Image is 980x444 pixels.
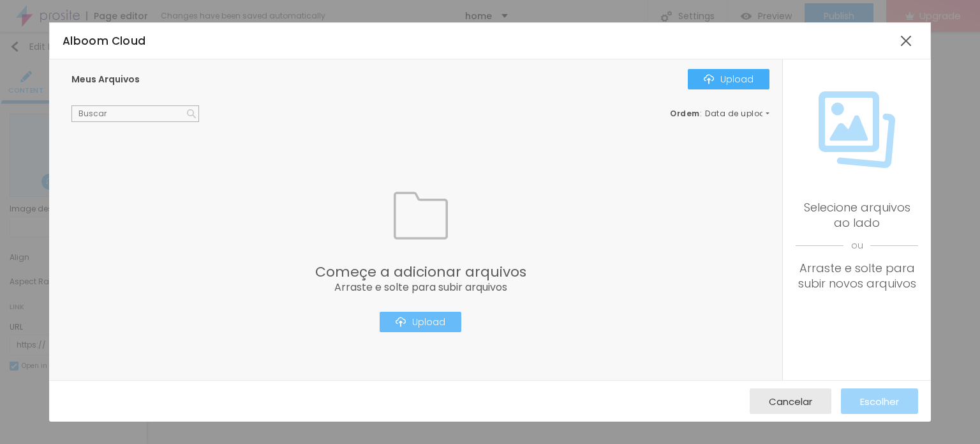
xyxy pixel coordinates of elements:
[315,282,526,293] span: Arraste e solte para subir arquivos
[670,108,700,119] span: Ordem
[750,388,831,414] button: Cancelar
[796,200,918,291] div: Selecione arquivos ao lado Arraste e solte para subir novos arquivos
[394,188,448,243] img: Icone
[396,317,406,327] img: Icone
[860,396,899,407] span: Escolher
[704,74,754,84] div: Upload
[704,74,714,84] img: Icone
[315,265,526,279] span: Começe a adicionar arquivos
[187,109,196,118] img: Icone
[71,73,140,86] span: Meus Arquivos
[841,388,918,414] button: Escolher
[396,317,445,327] div: Upload
[63,33,146,49] span: Alboom Cloud
[670,110,769,118] div: :
[769,396,812,407] span: Cancelar
[796,231,918,261] span: ou
[71,105,199,122] input: Buscar
[819,91,895,168] img: Icone
[705,110,771,118] span: Data de upload
[380,312,461,332] button: IconeUpload
[688,69,769,89] button: IconeUpload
